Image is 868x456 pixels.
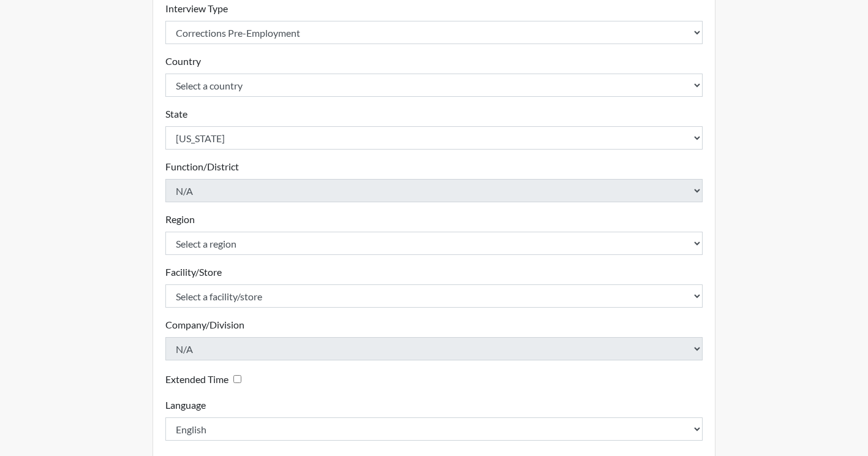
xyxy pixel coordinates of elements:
label: Interview Type [165,1,228,16]
label: Facility/Store [165,265,222,279]
label: Language [165,398,206,412]
div: Checking this box will provide the interviewee with an accomodation of extra time to answer each ... [165,370,246,388]
label: Country [165,54,201,69]
label: Company/Division [165,317,244,332]
label: Function/District [165,159,239,174]
label: Extended Time [165,372,228,387]
label: Region [165,212,195,227]
label: State [165,107,187,121]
